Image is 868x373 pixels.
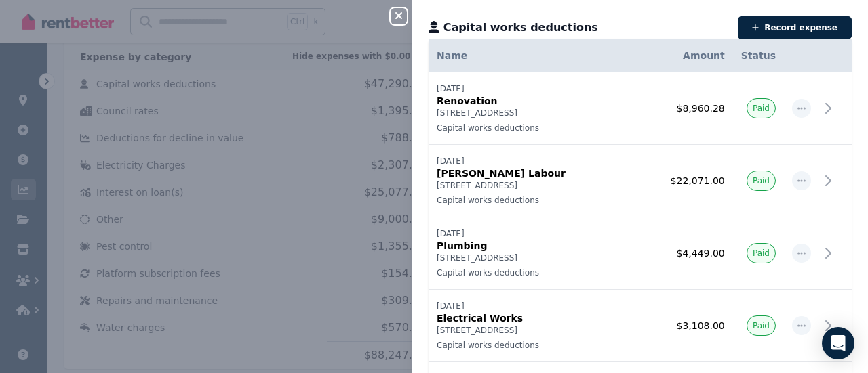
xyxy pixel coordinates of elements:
p: [STREET_ADDRESS] [437,325,654,336]
p: [PERSON_NAME] Labour [437,167,654,180]
td: $4,449.00 [663,217,733,290]
p: [DATE] [437,228,654,239]
p: [STREET_ADDRESS] [437,108,654,118]
p: Capital works deductions [437,123,654,133]
td: $22,071.00 [663,145,733,217]
p: Electrical Works [437,311,654,325]
div: Open Intercom Messenger [822,327,854,359]
th: Status [733,39,784,72]
th: Name [429,39,663,72]
p: Capital works deductions [437,195,654,206]
td: $3,108.00 [663,290,733,362]
p: [DATE] [437,83,654,94]
span: Paid [753,103,770,114]
button: Record expense [738,16,852,39]
p: Plumbing [437,239,654,253]
p: [DATE] [437,301,654,311]
span: Capital works deductions [443,20,598,36]
span: Paid [753,175,770,186]
p: [STREET_ADDRESS] [437,253,654,263]
p: [DATE] [437,156,654,167]
th: Amount [663,39,733,72]
p: Capital works deductions [437,267,654,278]
span: Paid [753,320,770,331]
p: Renovation [437,94,654,108]
span: Paid [753,248,770,259]
p: [STREET_ADDRESS] [437,180,654,191]
p: Capital works deductions [437,340,654,351]
td: $8,960.28 [663,72,733,145]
